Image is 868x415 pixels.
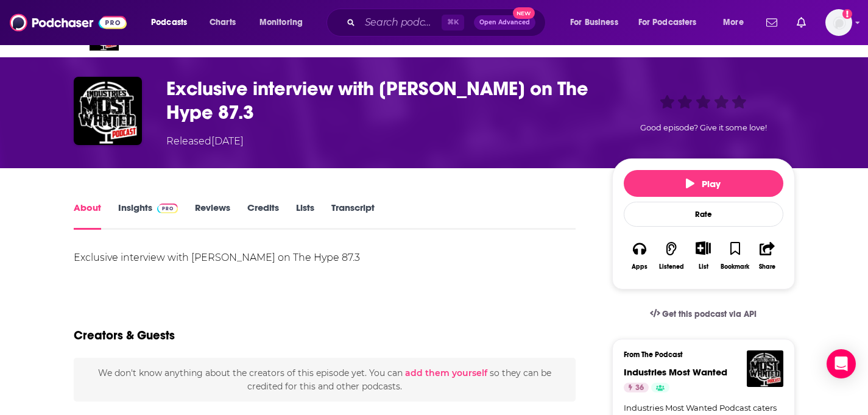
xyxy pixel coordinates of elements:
img: Industries Most Wanted [747,350,783,387]
span: Good episode? Give it some love! [640,123,767,132]
button: Apps [624,233,655,278]
span: Logged in as dkcsports [825,9,852,36]
button: open menu [143,13,203,32]
a: About [74,202,101,230]
div: Exclusive interview with [PERSON_NAME] on The Hype 87.3 [74,249,576,266]
button: Play [624,170,783,197]
h1: Exclusive interview with Matt Harmony on The Hype 87.3 [166,77,593,124]
span: ⌘ K [442,15,464,30]
button: open menu [562,13,633,32]
a: Reviews [195,202,230,230]
button: Show profile menu [825,9,852,36]
img: Podchaser Pro [157,204,178,213]
span: For Podcasters [638,14,697,31]
a: Get this podcast via API [640,299,767,329]
span: Open Advanced [479,20,530,26]
span: New [513,7,535,19]
img: Exclusive interview with Matt Harmony on The Hype 87.3 [74,77,142,145]
div: Open Intercom Messenger [827,349,856,378]
a: Charts [202,13,243,32]
button: open menu [251,13,319,32]
span: For Business [570,14,618,31]
a: Show notifications dropdown [761,12,782,33]
button: open menu [630,13,715,32]
button: Share [751,233,783,278]
div: Apps [632,263,647,271]
a: Industries Most Wanted [624,366,727,378]
button: add them yourself [405,368,487,378]
a: Lists [296,202,314,230]
div: Released [DATE] [166,134,244,149]
svg: Add a profile image [842,9,852,19]
div: Rate [624,202,783,227]
span: Podcasts [151,14,187,31]
div: List [699,263,708,271]
span: Play [686,178,721,190]
button: Open AdvancedNew [474,15,535,30]
div: Search podcasts, credits, & more... [338,9,557,37]
a: Credits [247,202,279,230]
button: Listened [655,233,687,278]
a: Transcript [331,202,375,230]
span: 36 [635,382,644,394]
span: We don't know anything about the creators of this episode yet . You can so they can be credited f... [98,367,551,392]
img: User Profile [825,9,852,36]
span: More [723,14,744,31]
span: Monitoring [259,14,303,31]
button: Show More Button [691,241,716,255]
a: InsightsPodchaser Pro [118,202,178,230]
div: Share [759,263,775,271]
span: Charts [210,14,236,31]
div: Show More ButtonList [687,233,719,278]
input: Search podcasts, credits, & more... [360,13,442,32]
h2: Creators & Guests [74,328,175,343]
h3: From The Podcast [624,350,774,359]
div: Bookmark [721,263,749,271]
button: Bookmark [719,233,751,278]
a: 36 [624,383,649,392]
span: Get this podcast via API [662,309,757,319]
div: Listened [659,263,684,271]
button: open menu [715,13,759,32]
a: Show notifications dropdown [792,12,811,33]
img: Podchaser - Follow, Share and Rate Podcasts [10,11,127,34]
